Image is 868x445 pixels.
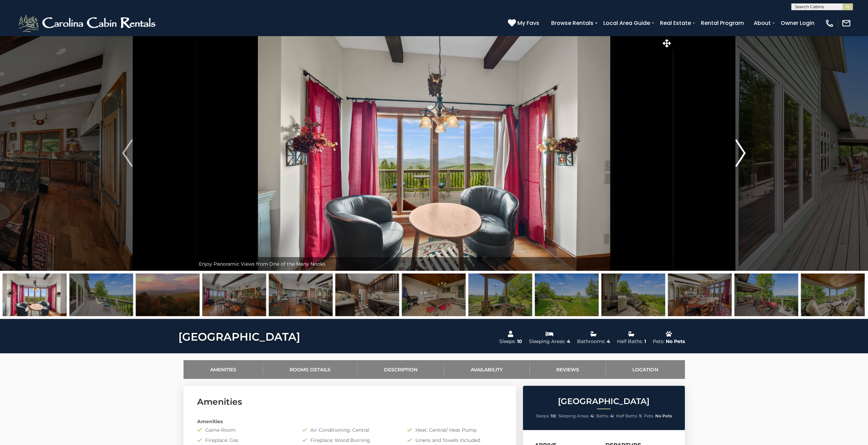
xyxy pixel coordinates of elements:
img: 168777904 [335,273,399,316]
strong: No Pets [655,413,672,418]
li: | [616,412,642,420]
a: Availability [444,360,530,379]
strong: 4 [610,413,613,418]
div: Heat: Central/ Heat Pump [402,427,507,433]
span: Sleeping Areas: [558,413,589,418]
a: Description [357,360,444,379]
div: Fireplace: Gas [192,437,297,444]
a: Real Estate [657,17,694,29]
img: mail-regular-white.png [841,18,851,28]
span: Half Baths: [616,413,638,418]
li: | [596,412,614,420]
a: Rooms Details [263,360,357,379]
img: 168777858 [535,273,599,316]
div: Linens and Towels Included [402,437,507,444]
a: Owner Login [777,17,818,29]
img: 168777906 [668,273,732,316]
img: 168777847 [734,273,798,316]
div: Fireplace: Wood Burning [297,437,402,444]
a: Local Area Guide [600,17,653,29]
a: Location [606,360,685,379]
strong: 1 [639,413,641,418]
img: arrow [122,139,132,167]
strong: 4 [590,413,593,418]
img: arrow [735,139,746,167]
img: 168777850 [801,273,865,316]
span: Pets: [644,413,654,418]
img: 168821475 [136,273,200,316]
div: Amenities [192,418,507,425]
img: 168777868 [3,273,67,316]
a: My Favs [508,19,541,28]
img: 168777857 [601,273,665,316]
a: About [750,17,774,29]
img: 168777869 [269,273,333,316]
a: Reviews [530,360,606,379]
img: 168777872 [202,273,266,316]
img: 168777856 [402,273,466,316]
li: | [536,412,557,420]
img: White-1-2.png [17,13,159,33]
button: Previous [60,35,195,271]
li: | [558,412,594,420]
span: Sleeps: [536,413,550,418]
img: 168777844 [69,273,133,316]
span: My Favs [517,19,539,27]
img: phone-regular-white.png [825,18,834,28]
h2: [GEOGRAPHIC_DATA] [525,397,683,406]
a: Browse Rentals [548,17,597,29]
a: Amenities [183,360,263,379]
div: Air Conditioning: Central [297,427,402,433]
button: Next [673,35,808,271]
img: 168777855 [468,273,532,316]
strong: 10 [551,413,555,418]
div: Game Room [192,427,297,433]
div: Enjoy Panoramic Views from One of the Many Nooks [195,257,673,271]
span: Baths: [596,413,609,418]
h3: Amenities [197,396,502,408]
a: Rental Program [697,17,747,29]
